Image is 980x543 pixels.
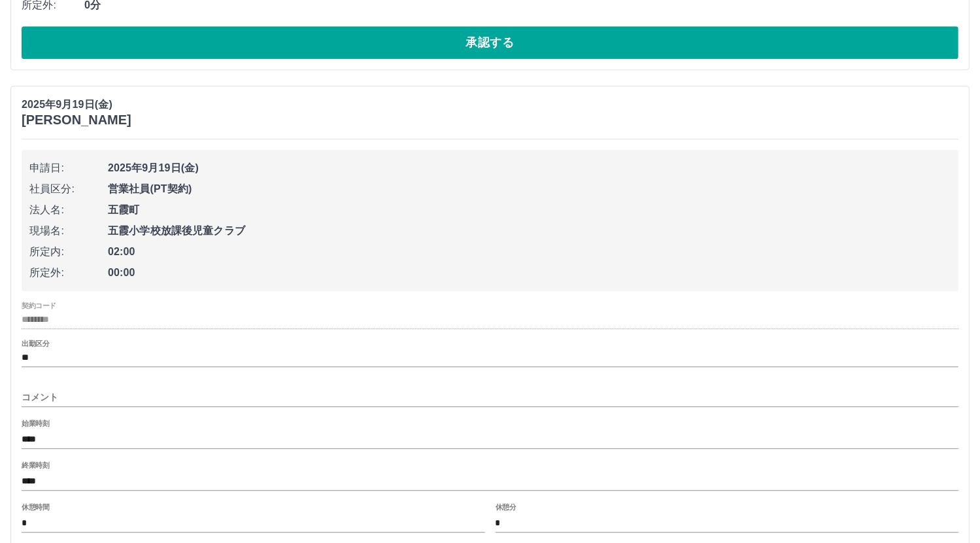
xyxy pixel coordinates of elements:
span: 法人名: [29,202,108,218]
label: 休憩時間 [22,502,49,512]
span: 申請日: [29,160,108,176]
span: 2025年9月19日(金) [108,160,951,176]
span: 五霞小学校放課後児童クラブ [108,223,951,239]
span: 02:00 [108,244,951,260]
span: 五霞町 [108,202,951,218]
span: 所定外: [29,265,108,281]
label: 休憩分 [496,502,516,512]
button: 承認する [22,26,958,59]
label: 契約コード [22,300,56,310]
p: 2025年9月19日(金) [22,97,131,113]
h3: [PERSON_NAME] [22,113,131,128]
label: 終業時刻 [22,461,49,470]
span: 所定内: [29,244,108,260]
label: 始業時刻 [22,418,49,428]
span: 00:00 [108,265,951,281]
span: 現場名: [29,223,108,239]
span: 社員区分: [29,181,108,197]
label: 出勤区分 [22,338,49,348]
span: 営業社員(PT契約) [108,181,951,197]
